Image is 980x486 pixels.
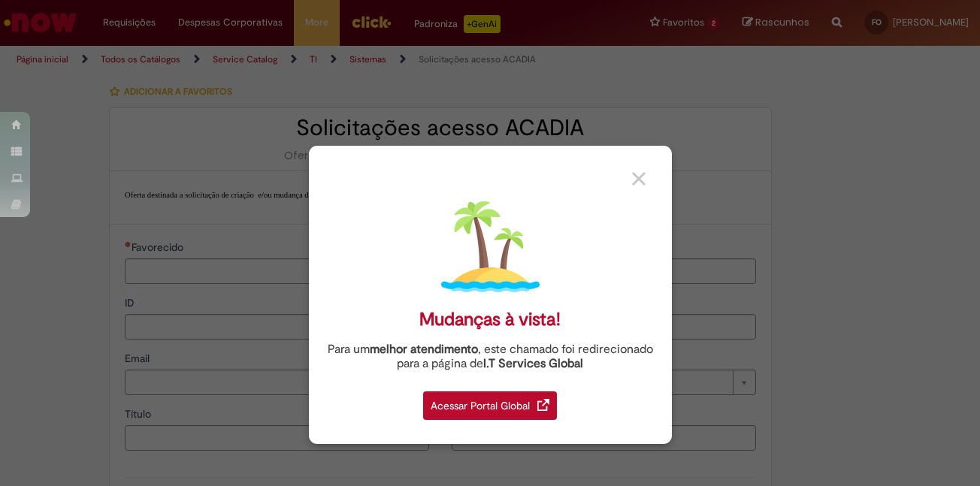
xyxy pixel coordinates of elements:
strong: melhor atendimento [370,342,478,357]
img: close_button_grey.png [632,172,646,186]
a: I.T Services Global [483,348,583,371]
a: Acessar Portal Global [423,383,557,420]
img: redirect_link.png [537,399,549,411]
div: Mudanças à vista! [419,309,561,331]
div: Para um , este chamado foi redirecionado para a página de [320,343,661,371]
div: Acessar Portal Global [423,391,557,420]
img: island.png [441,198,540,296]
